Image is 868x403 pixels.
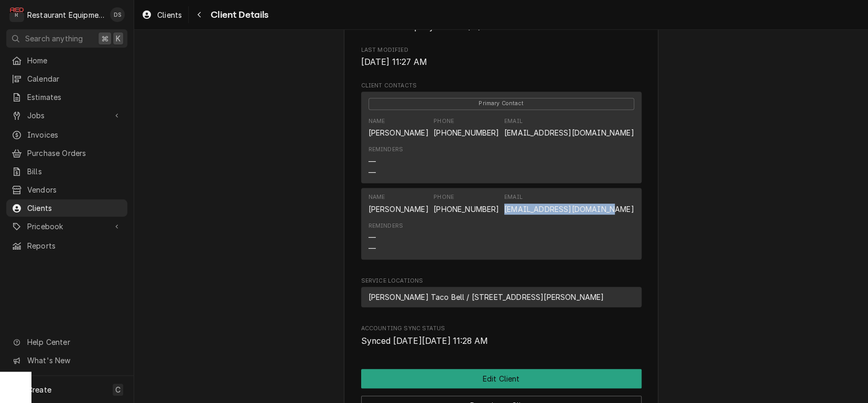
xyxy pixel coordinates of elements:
[368,222,403,230] div: Reminders
[368,117,429,138] div: Name
[361,92,642,183] div: Contact
[27,240,122,251] span: Reports
[27,73,122,84] span: Calendar
[368,222,403,254] div: Reminders
[116,33,121,44] span: K
[361,188,642,260] div: Contact
[27,129,122,140] span: Invoices
[101,33,108,44] span: ⌘
[27,355,121,366] span: What's New
[361,92,642,264] div: Client Contacts List
[361,324,642,333] span: Accounting Sync Status
[137,6,186,24] a: Clients
[361,277,642,285] span: Service Locations
[361,277,642,312] div: Service Locations
[6,237,127,254] a: Reports
[9,7,24,22] div: R
[27,92,122,103] span: Estimates
[6,29,127,48] button: Search anything⌘K
[6,70,127,87] a: Calendar
[368,97,634,109] div: Primary
[368,145,403,177] div: Reminders
[27,184,122,195] span: Vendors
[433,117,454,126] div: Phone
[6,199,127,217] a: Clients
[368,167,376,178] div: —
[361,22,481,32] span: Same as company default (--)
[368,145,403,154] div: Reminders
[433,128,499,137] a: [PHONE_NUMBER]
[6,163,127,180] a: Bills
[368,98,634,110] span: Primary Contact
[361,335,642,348] span: Accounting Sync Status
[433,117,499,138] div: Phone
[361,336,488,346] span: Synced [DATE][DATE] 11:28 AM
[368,117,385,126] div: Name
[27,9,104,20] div: Restaurant Equipment Diagnostics
[6,126,127,143] a: Invoices
[368,204,429,215] div: [PERSON_NAME]
[368,193,429,214] div: Name
[361,287,642,311] div: Service Locations List
[27,221,106,232] span: Pricebook
[27,55,122,66] span: Home
[208,8,268,22] span: Client Details
[110,7,125,22] div: Derek Stewart's Avatar
[6,333,127,351] a: Go to Help Center
[504,128,634,137] a: [EMAIL_ADDRESS][DOMAIN_NAME]
[6,352,127,369] a: Go to What's New
[368,127,429,138] div: [PERSON_NAME]
[27,337,121,348] span: Help Center
[27,203,122,214] span: Clients
[504,117,523,126] div: Email
[361,82,642,264] div: Client Contacts
[361,369,642,388] div: Button Group Row
[6,88,127,106] a: Estimates
[9,7,24,22] div: Restaurant Equipment Diagnostics's Avatar
[368,232,376,243] div: —
[368,243,376,254] div: —
[361,82,642,90] span: Client Contacts
[157,9,182,20] span: Clients
[361,46,642,54] span: Last Modified
[27,110,106,121] span: Jobs
[6,144,127,162] a: Purchase Orders
[433,193,499,214] div: Phone
[27,166,122,177] span: Bills
[504,117,634,138] div: Email
[361,56,642,69] span: Last Modified
[504,205,634,214] a: [EMAIL_ADDRESS][DOMAIN_NAME]
[368,156,376,167] div: —
[361,46,642,69] div: Last Modified
[6,218,127,235] a: Go to Pricebook
[25,33,83,44] span: Search anything
[6,181,127,198] a: Vendors
[110,7,125,22] div: DS
[504,193,523,201] div: Email
[6,52,127,69] a: Home
[361,369,642,388] button: Edit Client
[361,57,427,67] span: [DATE] 11:27 AM
[191,6,208,23] button: Navigate back
[433,193,454,201] div: Phone
[368,193,385,201] div: Name
[6,107,127,124] a: Go to Jobs
[368,292,604,303] span: [PERSON_NAME] Taco Bell / [STREET_ADDRESS][PERSON_NAME]
[27,148,122,159] span: Purchase Orders
[433,205,499,214] a: [PHONE_NUMBER]
[27,385,51,394] span: Create
[361,287,642,307] div: Service Location
[115,384,121,395] span: C
[504,193,634,214] div: Email
[361,324,642,347] div: Accounting Sync Status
